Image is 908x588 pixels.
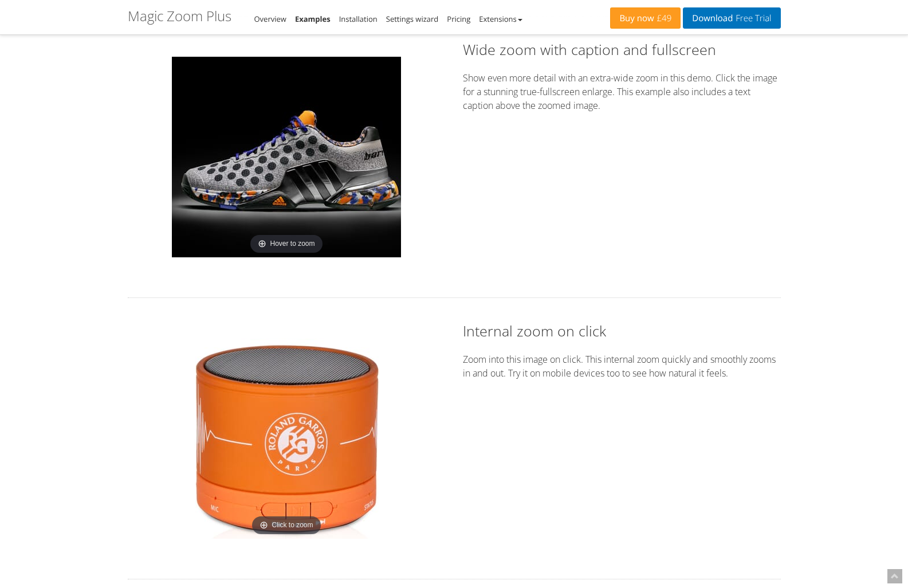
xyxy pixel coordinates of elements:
a: Buy now£49 [610,7,681,29]
a: Extensions [479,14,522,24]
p: Analytics Inspector 1.7.0 [5,5,167,15]
p: Zoom into this image on click. This internal zoom quickly and smoothly zooms in and out. Try it o... [463,352,781,380]
abbr: Enabling validation will send analytics events to the Bazaarvoice validation service. If an event... [5,64,70,74]
p: Show even more detail with an extra-wide zoom in this demo. Click the image for a stunning true-f... [463,71,781,112]
span: £49 [654,14,672,23]
h2: Internal zoom on click [463,321,781,341]
a: Pricing [447,14,470,24]
a: Overview [254,14,286,24]
a: Click to zoom [186,338,387,539]
a: Examples [295,14,331,24]
a: DownloadFree Trial [683,7,780,29]
span: Free Trial [733,14,771,23]
a: Settings wizard [386,14,439,24]
a: Hover to zoom [172,57,401,257]
h5: Bazaarvoice Analytics content is not detected on this page. [5,28,167,46]
h2: Wide zoom with caption and fullscreen [463,40,781,60]
a: Enable Validation [5,64,70,74]
h1: Magic Zoom Plus [128,9,231,23]
a: Installation [339,14,378,24]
